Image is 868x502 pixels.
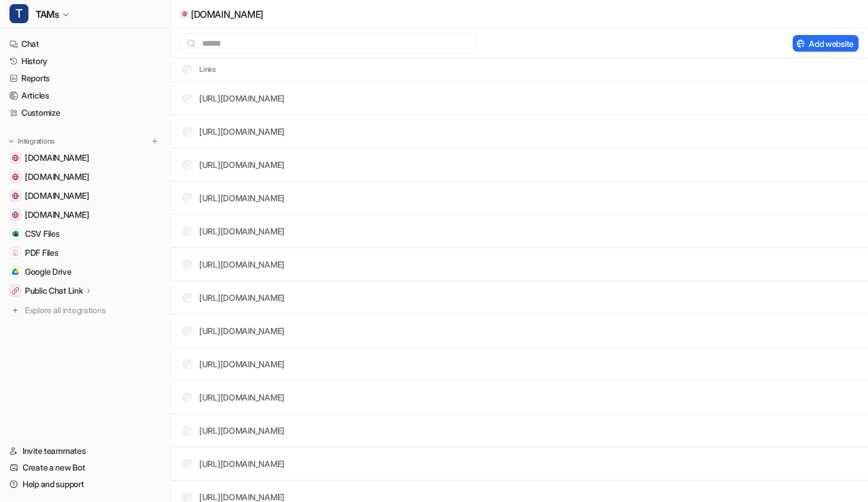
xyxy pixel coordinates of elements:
[199,160,285,170] a: [URL][DOMAIN_NAME]
[25,247,58,259] span: PDF Files
[199,293,285,303] a: [URL][DOMAIN_NAME]
[199,226,285,236] a: [URL][DOMAIN_NAME]
[5,36,165,52] a: Chat
[12,268,19,275] img: Google Drive
[5,206,165,223] a: dash.readme.com[DOMAIN_NAME]
[199,93,285,103] a: [URL][DOMAIN_NAME]
[25,171,89,183] span: [DOMAIN_NAME]
[9,4,28,23] span: T
[199,392,285,402] a: [URL][DOMAIN_NAME]
[5,476,165,493] a: Help and support
[18,136,55,146] p: Integrations
[199,459,285,469] a: [URL][DOMAIN_NAME]
[5,70,165,87] a: Reports
[12,249,19,256] img: PDF Files
[12,192,19,199] img: docs.flinks.com
[173,62,216,77] th: Links
[7,137,15,145] img: expand menu
[793,35,859,52] button: Add website
[25,152,89,164] span: [DOMAIN_NAME]
[5,135,58,147] button: Integrations
[5,459,165,476] a: Create a new Bot
[199,259,285,269] a: [URL][DOMAIN_NAME]
[191,8,263,20] p: [DOMAIN_NAME]
[199,326,285,336] a: [URL][DOMAIN_NAME]
[151,137,159,145] img: menu_add.svg
[199,126,285,136] a: [URL][DOMAIN_NAME]
[25,209,89,221] span: [DOMAIN_NAME]
[12,287,19,294] img: Public Chat Link
[5,104,165,121] a: Customize
[12,230,19,237] img: CSV Files
[199,492,285,502] a: [URL][DOMAIN_NAME]
[5,263,165,280] a: Google DriveGoogle Drive
[5,53,165,69] a: History
[5,443,165,459] a: Invite teammates
[5,302,165,319] a: Explore all integrations
[5,87,165,104] a: Articles
[5,188,165,204] a: docs.flinks.com[DOMAIN_NAME]
[5,150,165,166] a: www.flinks.com[DOMAIN_NAME]
[199,193,285,203] a: [URL][DOMAIN_NAME]
[182,11,187,17] img: www.flinks.com icon
[25,301,161,320] span: Explore all integrations
[9,304,21,316] img: explore all integrations
[36,6,59,23] span: TAMs
[5,225,165,242] a: CSV FilesCSV Files
[25,228,59,240] span: CSV Files
[5,169,165,185] a: help.flinks.com[DOMAIN_NAME]
[12,211,19,218] img: dash.readme.com
[199,425,285,436] a: [URL][DOMAIN_NAME]
[5,244,165,261] a: PDF FilesPDF Files
[25,285,83,297] p: Public Chat Link
[25,266,72,278] span: Google Drive
[12,173,19,180] img: help.flinks.com
[12,154,19,161] img: www.flinks.com
[199,359,285,369] a: [URL][DOMAIN_NAME]
[25,190,89,202] span: [DOMAIN_NAME]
